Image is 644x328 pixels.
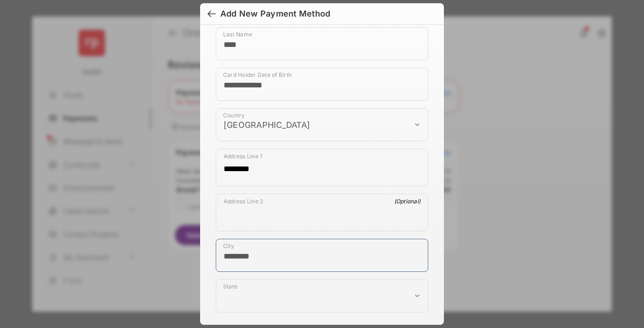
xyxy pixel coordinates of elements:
[216,108,428,141] div: payment_method_screening[postal_addresses][country]
[216,279,428,312] div: payment_method_screening[postal_addresses][administrativeArea]
[216,149,428,186] div: payment_method_screening[postal_addresses][addressLine1]
[216,239,428,272] div: payment_method_screening[postal_addresses][locality]
[216,194,428,231] div: payment_method_screening[postal_addresses][addressLine2]
[220,9,330,19] div: Add New Payment Method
